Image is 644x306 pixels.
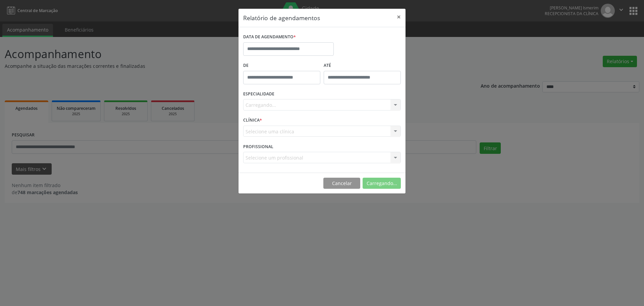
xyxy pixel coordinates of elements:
label: ESPECIALIDADE [243,89,274,99]
button: Cancelar [323,178,360,189]
button: Carregando... [363,178,401,189]
label: De [243,60,320,71]
label: DATA DE AGENDAMENTO [243,32,296,42]
label: PROFISSIONAL [243,141,273,152]
button: Close [392,9,406,25]
label: CLÍNICA [243,115,262,126]
label: ATÉ [324,60,401,71]
h5: Relatório de agendamentos [243,13,320,22]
